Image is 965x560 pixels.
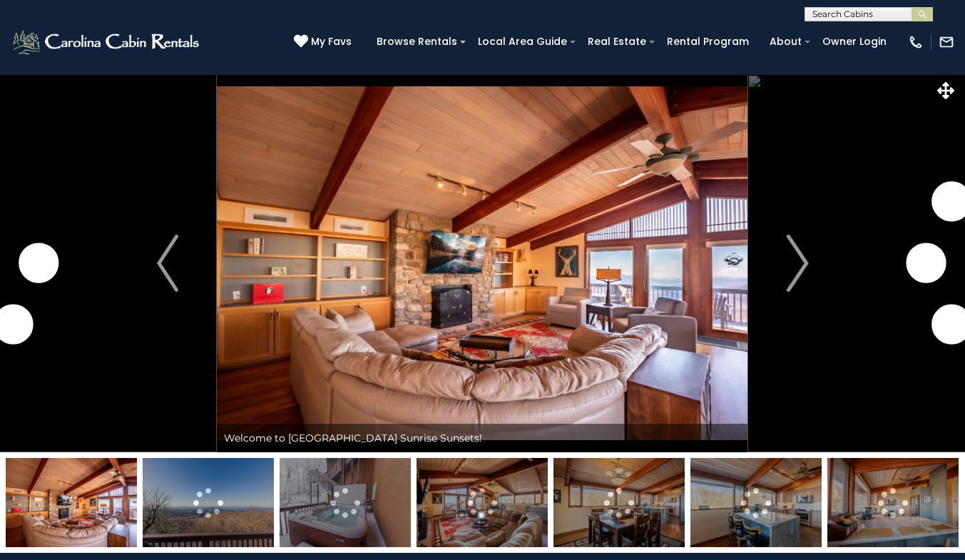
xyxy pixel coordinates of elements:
a: Real Estate [581,31,653,53]
img: 167683336 [6,458,137,547]
img: 167683677 [417,458,548,547]
span: My Favs [311,34,352,49]
div: Welcome to [GEOGRAPHIC_DATA] Sunrise Sunsets! [217,424,747,452]
img: arrow [157,235,178,292]
img: White-1-2.png [11,28,203,56]
img: 167683676 [690,458,822,547]
img: mail-regular-white.png [939,34,954,50]
img: 167683369 [143,458,274,547]
button: Previous [118,74,218,452]
img: arrow [787,235,808,292]
a: About [762,31,809,53]
a: Browse Rentals [369,31,464,53]
a: Local Area Guide [471,31,574,53]
img: phone-regular-white.png [908,34,924,50]
a: My Favs [294,34,355,50]
a: Rental Program [660,31,756,53]
button: Next [748,74,847,452]
img: 167683345 [553,458,685,547]
img: 167683678 [827,458,959,547]
a: Owner Login [815,31,894,53]
img: 167810620 [280,458,411,547]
